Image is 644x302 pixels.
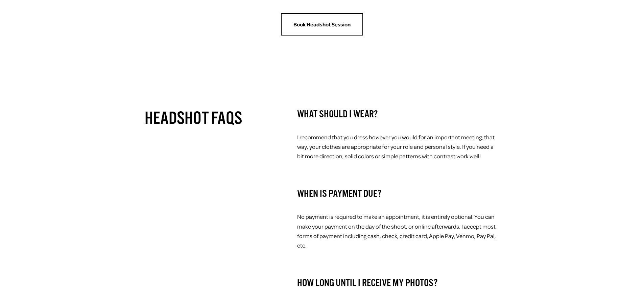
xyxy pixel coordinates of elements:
[145,107,286,130] h2: Headshot FAQs
[297,107,499,121] h4: What SHOULD I WEAR?
[281,13,363,36] a: Book Headshot Session
[297,186,499,201] h4: WHEN IS PAYMENT DUE?
[297,212,499,250] p: No payment is required to make an appointment, it is entirely optional. You can make your payment...
[297,132,499,161] p: I recommend that you dress however you would for an important meeting; that way, your clothes are...
[297,276,499,290] h4: HOW LONG UNTIL I RECEIVE MY PHOTOS?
